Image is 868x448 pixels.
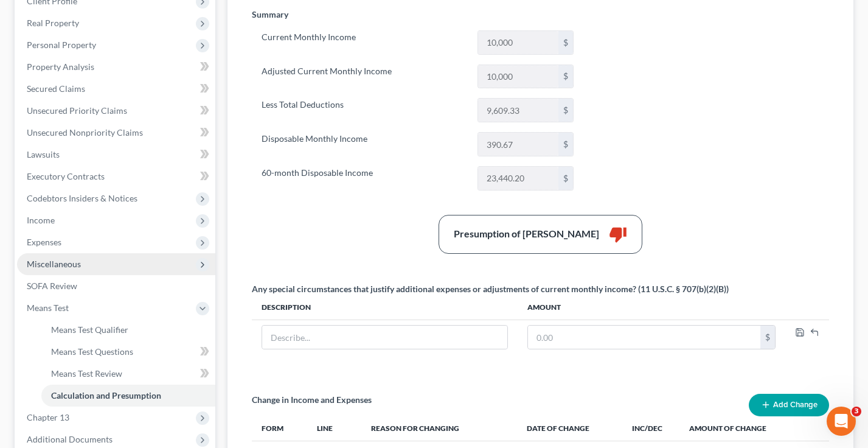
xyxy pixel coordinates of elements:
[255,166,472,191] label: 60-month Disposable Income
[27,105,127,116] span: Unsecured Priority Claims
[518,295,785,320] th: Amount
[252,283,729,295] div: Any special circumstances that justify additional expenses or adjustments of current monthly inco...
[827,407,856,436] iframe: Intercom live chat
[27,18,79,28] span: Real Property
[27,61,94,72] span: Property Analysis
[558,31,573,54] div: $
[27,215,55,225] span: Income
[252,416,307,441] th: Form
[27,281,77,291] span: SOFA Review
[361,416,517,441] th: Reason for Changing
[41,319,215,341] a: Means Test Qualifier
[517,416,622,441] th: Date of Change
[307,416,361,441] th: Line
[27,434,113,444] span: Additional Documents
[27,193,137,203] span: Codebtors Insiders & Notices
[252,9,583,21] p: Summary
[51,346,133,357] span: Means Test Questions
[255,132,472,156] label: Disposable Monthly Income
[255,98,472,122] label: Less Total Deductions
[454,227,599,241] div: Presumption of [PERSON_NAME]
[17,56,215,78] a: Property Analysis
[558,65,573,88] div: $
[478,31,558,54] input: 0.00
[478,65,558,88] input: 0.00
[27,40,96,50] span: Personal Property
[255,30,472,55] label: Current Monthly Income
[27,412,69,422] span: Chapter 13
[852,407,861,416] span: 3
[558,133,573,156] div: $
[558,99,573,122] div: $
[17,122,215,144] a: Unsecured Nonpriority Claims
[17,78,215,100] a: Secured Claims
[41,385,215,407] a: Calculation and Presumption
[27,149,60,159] span: Lawsuits
[749,394,829,416] button: Add Change
[609,225,627,243] i: thumb_down
[17,275,215,297] a: SOFA Review
[255,65,472,89] label: Adjusted Current Monthly Income
[27,303,69,313] span: Means Test
[51,390,161,401] span: Calculation and Presumption
[27,171,105,181] span: Executory Contracts
[17,100,215,122] a: Unsecured Priority Claims
[27,83,85,94] span: Secured Claims
[679,416,785,441] th: Amount of Change
[51,368,122,379] span: Means Test Review
[252,295,518,320] th: Description
[41,341,215,363] a: Means Test Questions
[17,166,215,187] a: Executory Contracts
[252,394,372,406] p: Change in Income and Expenses
[478,99,558,122] input: 0.00
[51,324,128,335] span: Means Test Qualifier
[478,133,558,156] input: 0.00
[41,363,215,385] a: Means Test Review
[27,237,61,247] span: Expenses
[760,326,775,349] div: $
[27,127,143,138] span: Unsecured Nonpriority Claims
[478,167,558,190] input: 0.00
[17,144,215,166] a: Lawsuits
[528,326,760,349] input: 0.00
[622,416,679,441] th: Inc/Dec
[262,326,507,349] input: Describe...
[27,259,81,269] span: Miscellaneous
[558,167,573,190] div: $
